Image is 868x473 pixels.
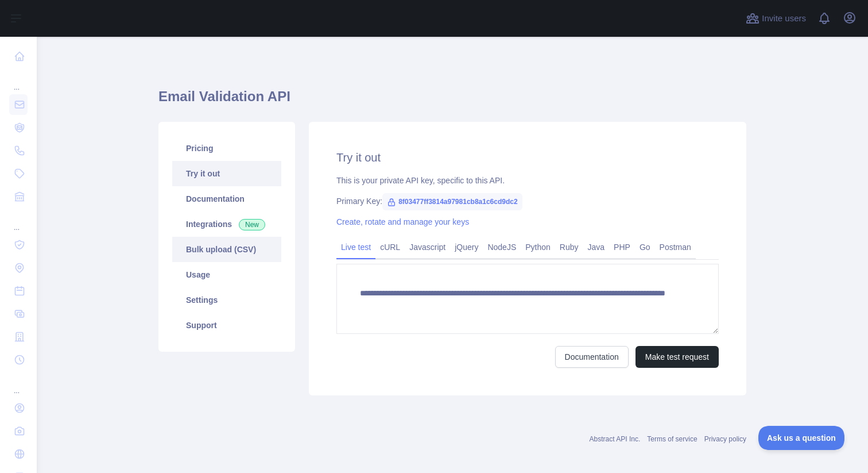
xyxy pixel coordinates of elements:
[647,435,697,443] a: Terms of service
[172,287,281,313] a: Settings
[172,237,281,262] a: Bulk upload (CSV)
[172,186,281,211] a: Documentation
[704,435,746,443] a: Privacy policy
[655,238,696,256] a: Postman
[336,195,719,207] div: Primary Key:
[172,211,281,237] a: Integrations New
[635,238,655,256] a: Go
[336,238,375,256] a: Live test
[590,435,641,443] a: Abstract API Inc.
[521,238,555,256] a: Python
[375,238,405,256] a: cURL
[9,372,28,395] div: ...
[758,426,845,450] iframe: Toggle Customer Support
[405,238,450,256] a: Javascript
[336,149,719,166] h2: Try it out
[172,313,281,338] a: Support
[172,262,281,287] a: Usage
[158,87,746,115] h1: Email Validation API
[483,238,521,256] a: NodeJS
[609,238,635,256] a: PHP
[336,217,469,226] a: Create, rotate and manage your keys
[172,161,281,186] a: Try it out
[635,346,719,368] button: Make test request
[583,238,610,256] a: Java
[555,238,583,256] a: Ruby
[9,209,28,232] div: ...
[555,346,629,368] a: Documentation
[336,175,719,186] div: This is your private API key, specific to this API.
[239,219,265,230] span: New
[450,238,483,256] a: jQuery
[172,136,281,161] a: Pricing
[382,193,522,210] span: 8f03477ff3814a97981cb8a1c6cd9dc2
[743,9,808,28] button: Invite users
[9,69,28,92] div: ...
[762,12,806,25] span: Invite users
